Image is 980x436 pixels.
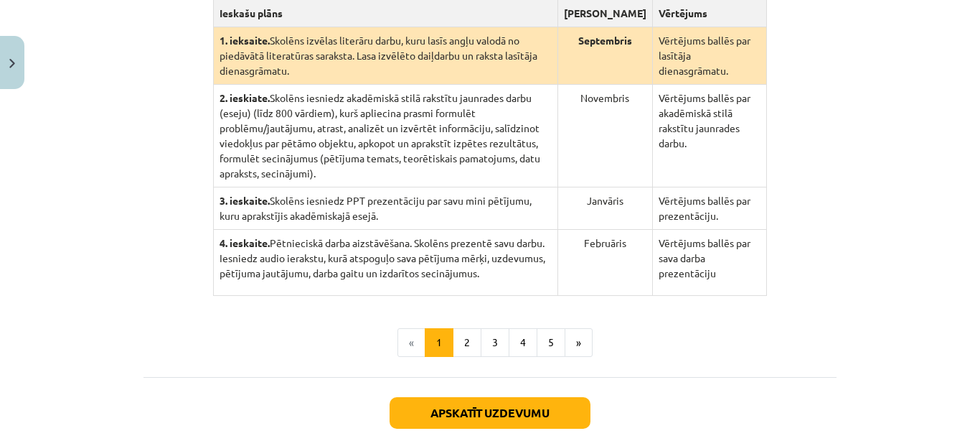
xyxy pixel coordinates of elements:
td: Novembris [557,85,652,187]
td: Vērtējums ballēs par lasītāja dienasgrāmatu. [652,27,766,85]
td: Skolēns iesniedz akadēmiskā stilā rakstītu jaunrades darbu (eseju) (līdz 800 vārdiem), kurš aplie... [213,85,557,187]
strong: Septembris [578,34,632,47]
td: Skolēns izvēlas literāru darbu, kuru lasīs angļu valodā no piedāvātā literatūras saraksta. Lasa i... [213,27,557,85]
img: icon-close-lesson-0947bae3869378f0d4975bcd49f059093ad1ed9edebbc8119c70593378902aed.svg [9,59,15,68]
td: Vērtējums ballēs par prezentāciju. [652,187,766,230]
td: Skolēns iesniedz PPT prezentāciju par savu mini pētījumu, kuru aprakstījis akadēmiskajā esejā. [213,187,557,230]
button: Apskatīt uzdevumu [390,397,590,429]
button: 4 [509,328,537,357]
td: Janvāris [557,187,652,230]
button: 2 [453,328,481,357]
strong: 1. ieksaite. [220,34,270,47]
p: Februāris [564,236,646,251]
p: Pētnieciskā darba aizstāvēšana. Skolēns prezentē savu darbu. Iesniedz audio ierakstu, kurā atspog... [220,236,552,281]
nav: Page navigation example [143,328,837,357]
button: 5 [537,328,565,357]
button: 1 [425,328,453,357]
td: Vērtējums ballēs par akadēmiskā stilā rakstītu jaunrades darbu. [652,85,766,187]
strong: 3. ieskaite. [220,194,270,207]
strong: 2. ieskiate. [220,91,270,104]
button: 3 [481,328,509,357]
td: Vērtējums ballēs par sava darba prezentāciju [652,230,766,296]
button: » [565,328,593,357]
strong: 4. ieskaite. [220,236,270,249]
